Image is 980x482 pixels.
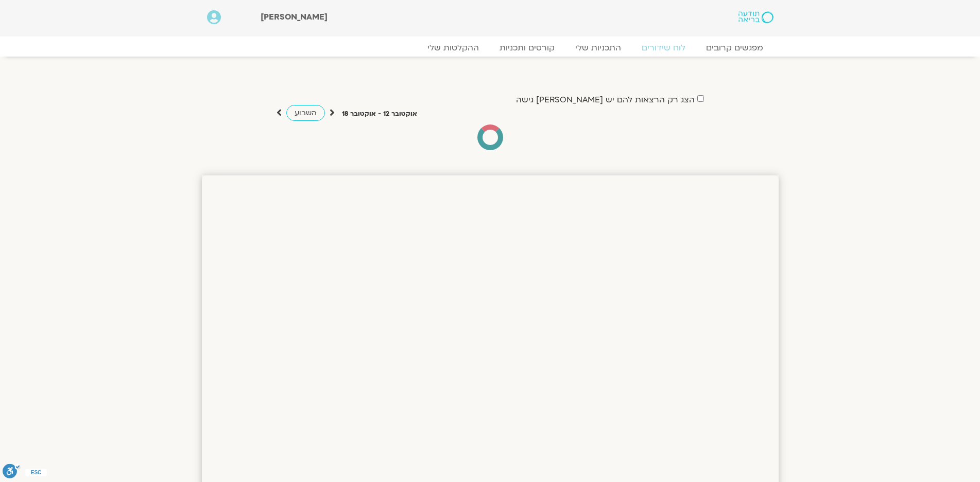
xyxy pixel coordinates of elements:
span: [PERSON_NAME] [261,11,328,23]
a: מפגשים קרובים [696,43,773,53]
span: השבוע [295,108,317,118]
p: אוקטובר 12 - אוקטובר 18 [342,109,417,119]
a: לוח שידורים [631,43,696,53]
a: קורסים ותכניות [489,43,565,53]
nav: Menu [207,43,773,53]
a: השבוע [286,105,325,121]
a: ההקלטות שלי [417,43,489,53]
label: הצג רק הרצאות להם יש [PERSON_NAME] גישה [516,95,695,104]
a: התכניות שלי [565,43,631,53]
